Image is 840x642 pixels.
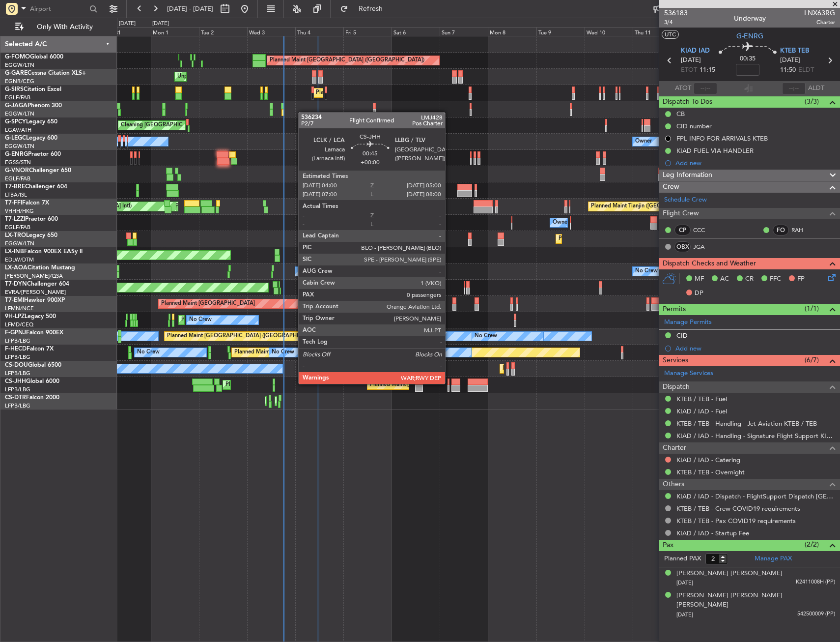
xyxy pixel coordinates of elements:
[773,225,789,235] div: FO
[5,200,22,206] span: T7-FFI
[676,407,727,415] a: KIAD / IAD - Fuel
[676,468,745,476] a: KTEB / TEB - Overnight
[346,329,368,344] div: No Crew
[152,20,169,28] div: [DATE]
[5,224,30,231] a: EGLF/FAB
[676,504,800,513] a: KTEB / TEB - Crew COVID19 requirements
[693,242,715,251] a: JGA
[5,297,24,303] span: T7-EMI
[663,304,686,315] span: Permits
[5,249,83,255] a: LX-INBFalcon 900EX EASy II
[681,46,710,56] span: KIAD IAD
[5,379,59,384] a: CS-JHHGlobal 6000
[700,65,715,75] span: 11:15
[5,168,71,174] a: G-VNORChallenger 650
[5,103,62,109] a: G-JAGAPhenom 300
[805,539,819,550] span: (2/2)
[695,289,703,298] span: DP
[5,70,28,76] span: G-GARE
[681,65,697,75] span: ETOT
[694,83,717,94] input: --:--
[5,386,30,393] a: LFPB/LBG
[693,226,715,234] a: CCC
[5,87,61,92] a: G-SIRSCitation Excel
[734,13,766,24] div: Underway
[295,27,343,36] div: Thu 4
[488,27,536,36] div: Mon 8
[780,56,800,65] span: [DATE]
[676,611,693,618] span: [DATE]
[5,135,57,141] a: G-LEGCLegacy 600
[503,361,657,376] div: Planned Maint [GEOGRAPHIC_DATA] ([GEOGRAPHIC_DATA])
[633,27,681,36] div: Thu 11
[676,110,685,118] div: CB
[676,432,835,440] a: KIAD / IAD - Handling - Signature Flight Support KIAD / IAD
[805,303,819,314] span: (1/1)
[5,402,30,409] a: LFPB/LBG
[5,314,56,320] a: 9H-LPZLegacy 500
[167,329,322,344] div: Planned Maint [GEOGRAPHIC_DATA] ([GEOGRAPHIC_DATA])
[5,256,34,263] a: EDLW/DTM
[298,264,408,279] div: No Crew [GEOGRAPHIC_DATA] (Dublin Intl)
[5,151,61,157] a: G-ENRGPraetor 600
[5,305,34,312] a: LFMN/NCE
[695,274,704,284] span: MF
[5,200,49,206] a: T7-FFIFalcon 7X
[663,442,686,454] span: Charter
[5,61,34,69] a: EGGW/LTN
[5,184,25,190] span: T7-BRE
[343,27,392,36] div: Fri 5
[5,346,54,352] a: F-HECDFalcon 7X
[30,1,86,16] input: Airport
[137,345,160,360] div: No Crew
[5,233,26,238] span: LX-TRO
[5,233,57,238] a: LX-TROLegacy 650
[676,591,835,610] div: [PERSON_NAME] [PERSON_NAME] [PERSON_NAME]
[5,395,59,401] a: CS-DTRFalcon 2000
[5,119,57,125] a: G-SPCYLegacy 650
[805,355,819,365] span: (6/7)
[5,370,30,377] a: LFPB/LBG
[585,27,633,36] div: Wed 10
[553,215,569,230] div: Owner
[167,4,213,13] span: [DATE] - [DATE]
[26,24,104,30] span: Only With Activity
[674,225,691,235] div: CP
[5,159,31,166] a: EGSS/STN
[808,84,824,93] span: ALDT
[536,27,585,36] div: Tue 9
[5,346,27,352] span: F-HECD
[804,18,835,27] span: Charter
[5,54,30,60] span: G-FOMO
[5,87,24,92] span: G-SIRS
[247,27,295,36] div: Wed 3
[796,578,835,586] span: K2411008H (PP)
[272,345,294,360] div: No Crew
[350,5,392,12] span: Refresh
[791,226,813,234] a: RAH
[664,318,712,327] a: Manage Permits
[675,344,835,352] div: Add new
[5,70,86,76] a: G-GARECessna Citation XLS+
[664,369,713,379] a: Manage Services
[5,207,34,215] a: VHHH/HKG
[5,353,30,361] a: LFPB/LBG
[663,355,688,366] span: Services
[5,119,26,125] span: G-SPCY
[225,378,380,392] div: Planned Maint [GEOGRAPHIC_DATA] ([GEOGRAPHIC_DATA])
[662,30,679,39] button: UTC
[5,240,34,247] a: EGGW/LTN
[676,529,749,537] a: KIAD / IAD - Startup Fee
[676,456,740,464] a: KIAD / IAD - Catering
[770,274,781,284] span: FFC
[780,65,796,75] span: 11:50
[5,110,34,117] a: EGGW/LTN
[5,126,31,134] a: LGAV/ATH
[360,167,515,181] div: Planned Maint [GEOGRAPHIC_DATA] ([GEOGRAPHIC_DATA])
[635,264,704,279] div: No Crew [PERSON_NAME]
[5,281,27,287] span: T7-DYN
[780,46,809,56] span: KTEB TEB
[663,479,684,490] span: Others
[745,274,754,284] span: CR
[559,232,623,246] div: Planned Maint Dusseldorf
